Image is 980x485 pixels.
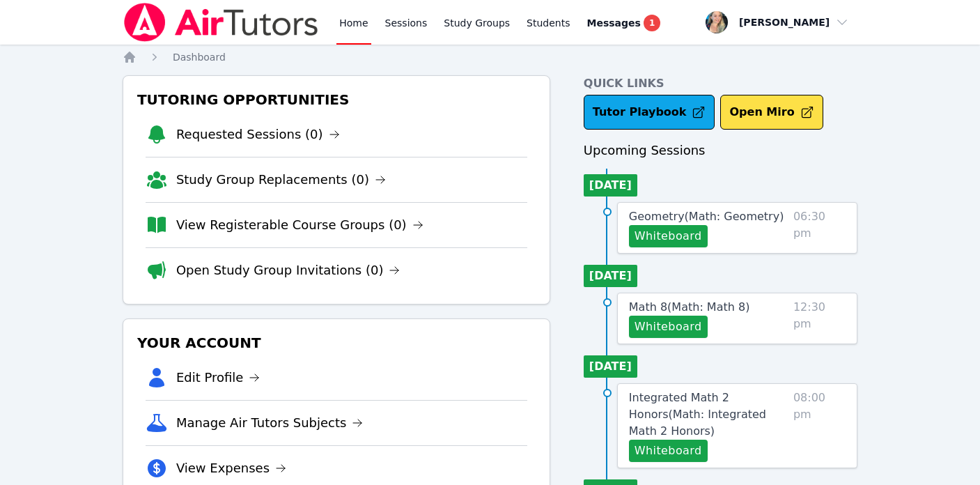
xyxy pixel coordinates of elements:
li: [DATE] [584,355,637,378]
a: Open Study Group Invitations (0) [176,261,400,280]
h3: Tutoring Opportunities [134,87,538,112]
a: Manage Air Tutors Subjects [176,413,364,433]
span: 08:00 pm [793,390,846,462]
h4: Quick Links [584,75,857,92]
span: Messages [587,16,641,30]
img: Air Tutors [123,3,320,42]
span: 06:30 pm [793,208,846,247]
a: Edit Profile [176,368,260,387]
a: Dashboard [173,50,226,64]
span: 1 [644,15,660,31]
button: Whiteboard [629,225,708,247]
a: View Registerable Course Groups (0) [176,215,423,235]
nav: Breadcrumb [123,50,857,64]
a: Geometry(Math: Geometry) [629,208,784,225]
h3: Your Account [134,330,538,355]
a: Math 8(Math: Math 8) [629,299,750,316]
li: [DATE] [584,265,637,287]
span: Integrated Math 2 Honors ( Math: Integrated Math 2 Honors ) [629,391,766,438]
button: Whiteboard [629,316,708,338]
button: Whiteboard [629,440,708,462]
a: Integrated Math 2 Honors(Math: Integrated Math 2 Honors) [629,390,788,440]
span: Math 8 ( Math: Math 8 ) [629,300,750,314]
button: Open Miro [720,95,823,130]
span: Dashboard [173,52,226,63]
a: Study Group Replacements (0) [176,170,386,190]
a: View Expenses [176,459,286,478]
h3: Upcoming Sessions [584,141,857,160]
a: Tutor Playbook [584,95,715,130]
a: Requested Sessions (0) [176,125,340,144]
span: Geometry ( Math: Geometry ) [629,210,784,223]
li: [DATE] [584,174,637,197]
span: 12:30 pm [793,299,846,338]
